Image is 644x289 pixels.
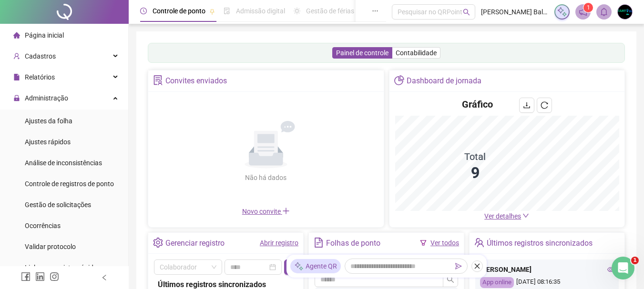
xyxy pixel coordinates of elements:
[260,239,298,247] a: Abrir registro
[455,263,462,269] span: send
[25,243,76,250] span: Validar protocolo
[336,49,388,57] span: Painel de controle
[306,7,354,15] span: Gestão de férias
[25,180,114,188] span: Controle de registros de ponto
[394,75,404,85] span: pie-chart
[541,101,548,109] span: reload
[463,9,470,16] span: search
[484,212,529,220] a: Ver detalhes down
[236,7,285,15] span: Admissão digital
[314,238,324,248] span: file-text
[25,264,97,271] span: Link para registro rápido
[607,266,614,273] span: eye
[21,272,31,281] span: facebook
[407,73,481,89] div: Dashboard de jornada
[579,8,587,16] span: notification
[25,201,91,209] span: Gestão de solicitações
[618,5,632,19] img: 69185
[481,7,549,17] span: [PERSON_NAME] Balsanufo [PERSON_NAME]
[583,3,593,12] sup: 1
[153,238,163,248] span: setting
[165,235,225,251] div: Gerenciar registro
[462,98,493,111] h4: Gráfico
[557,7,567,17] img: sparkle-icon.fc2bf0ac1784a2077858766a79e2daf3.svg
[487,235,593,251] div: Últimos registros sincronizados
[25,117,72,125] span: Ajustes da folha
[25,52,56,60] span: Cadastros
[522,212,529,219] span: down
[224,8,230,14] span: file-done
[153,75,163,85] span: solution
[25,31,64,39] span: Página inicial
[474,238,484,248] span: team
[222,172,310,183] div: Não há dados
[282,207,290,215] span: plus
[50,272,59,281] span: instagram
[294,8,300,14] span: sun
[372,8,378,14] span: ellipsis
[631,257,639,264] span: 1
[396,49,437,57] span: Contabilidade
[242,208,290,215] span: Novo convite
[523,101,531,109] span: download
[140,8,147,14] span: clock-circle
[25,138,71,146] span: Ajustes rápidos
[480,277,614,288] div: [DATE] 08:16:35
[209,9,215,14] span: pushpin
[480,277,514,288] div: App online
[326,235,380,251] div: Folhas de ponto
[484,212,521,220] span: Ver detalhes
[290,259,341,273] div: Agente QR
[420,239,427,246] span: filter
[13,32,20,39] span: home
[25,222,61,229] span: Ocorrências
[474,263,480,269] span: close
[13,53,20,60] span: user-add
[25,159,102,167] span: Análise de inconsistências
[612,257,634,279] iframe: Intercom live chat
[430,239,459,247] a: Ver todos
[600,8,608,16] span: bell
[587,4,590,11] span: 1
[294,261,304,271] img: sparkle-icon.fc2bf0ac1784a2077858766a79e2daf3.svg
[25,94,68,102] span: Administração
[101,274,108,281] span: left
[13,95,20,101] span: lock
[480,264,614,275] div: [PERSON_NAME]
[13,74,20,80] span: file
[447,276,454,283] span: search
[165,73,227,89] div: Convites enviados
[25,73,55,81] span: Relatórios
[153,7,205,15] span: Controle de ponto
[35,272,45,281] span: linkedin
